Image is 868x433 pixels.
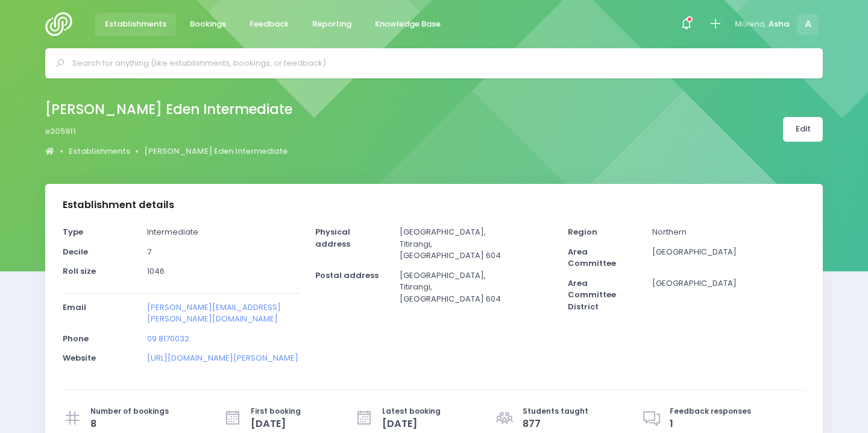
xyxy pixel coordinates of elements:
strong: Email [63,302,86,313]
h2: [PERSON_NAME] Eden Intermediate [45,101,292,118]
span: 877 [523,417,588,431]
span: Establishments [105,18,166,30]
strong: Area Committee [568,246,616,270]
p: 1046 [147,265,300,277]
a: Edit [783,117,823,142]
a: [URL][DOMAIN_NAME][PERSON_NAME] [147,352,298,364]
a: [PERSON_NAME][EMAIL_ADDRESS][PERSON_NAME][DOMAIN_NAME] [147,302,281,325]
img: Logo [45,12,80,36]
span: Mōrena, [735,18,766,30]
span: [DATE] [382,417,441,431]
strong: Region [568,226,597,238]
span: 8 [90,417,169,431]
a: 09 8170032 [147,333,189,344]
span: Students taught [523,406,588,417]
p: Intermediate [147,226,300,238]
h3: Establishment details [63,199,174,211]
strong: Decile [63,246,88,258]
a: Establishments [69,145,130,157]
p: [GEOGRAPHIC_DATA] [652,246,805,258]
span: A [797,14,819,35]
span: Feedback responses [670,406,751,417]
p: [GEOGRAPHIC_DATA] [652,277,805,289]
p: [GEOGRAPHIC_DATA], Titirangi, [GEOGRAPHIC_DATA] 604 [400,226,553,262]
strong: Physical address [315,226,350,250]
a: Reporting [302,13,361,36]
a: Establishments [95,13,176,36]
a: Bookings [180,13,236,36]
strong: Website [63,352,96,364]
strong: Type [63,226,83,238]
strong: Roll size [63,265,96,277]
span: [DATE] [251,417,301,431]
span: Feedback [250,18,289,30]
strong: Phone [63,333,89,344]
span: Bookings [190,18,226,30]
span: Latest booking [382,406,441,417]
span: Number of bookings [90,406,169,417]
a: Feedback [239,13,298,36]
p: 7 [147,246,300,258]
strong: Area Committee District [568,277,616,312]
span: e205911 [45,125,76,137]
a: [PERSON_NAME] Eden Intermediate [144,145,288,157]
span: Knowledge Base [375,18,441,30]
span: First booking [251,406,301,417]
p: Northern [652,226,805,238]
strong: Postal address [315,270,379,281]
span: Asha [769,18,790,30]
a: Knowledge Base [365,13,450,36]
input: Search for anything (like establishments, bookings, or feedback) [72,54,806,72]
span: Reporting [312,18,351,30]
p: [GEOGRAPHIC_DATA], Titirangi, [GEOGRAPHIC_DATA] 604 [400,270,553,305]
span: 1 [670,417,751,431]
